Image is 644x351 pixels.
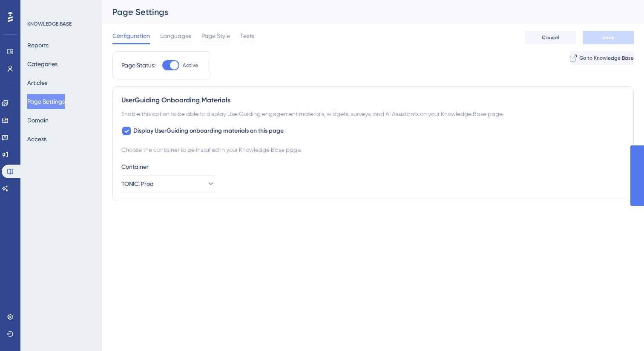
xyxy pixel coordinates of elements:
[121,109,625,119] div: Enable this option to be able to display UserGuiding engagement materials, widgets, surveys, and ...
[240,31,254,41] span: Texts
[608,317,634,343] iframe: UserGuiding AI Assistant Launcher
[27,56,57,72] button: Categories
[579,55,634,61] span: Go to Knowledge Base
[121,175,215,192] button: TONIC. Prod
[570,51,634,65] button: Go to Knowledge Base
[160,31,191,41] span: Languages
[525,31,576,44] button: Cancel
[27,113,49,128] button: Domain
[583,31,634,44] button: Save
[121,162,625,172] div: Container
[27,75,47,90] button: Articles
[183,62,198,69] span: Active
[121,60,155,70] div: Page Status:
[27,131,46,147] button: Access
[602,34,614,41] span: Save
[201,31,230,41] span: Page Style
[27,38,49,53] button: Reports
[133,126,284,136] span: Display UserGuiding onboarding materials on this page
[112,31,150,41] span: Configuration
[121,145,625,155] div: Choose the container to be installed in your Knowledge Base page.
[112,6,612,18] div: Page Settings
[542,34,559,41] span: Cancel
[121,95,625,105] div: UserGuiding Onboarding Materials
[27,20,72,27] div: KNOWLEDGE BASE
[121,179,154,189] span: TONIC. Prod
[27,94,65,109] button: Page Settings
